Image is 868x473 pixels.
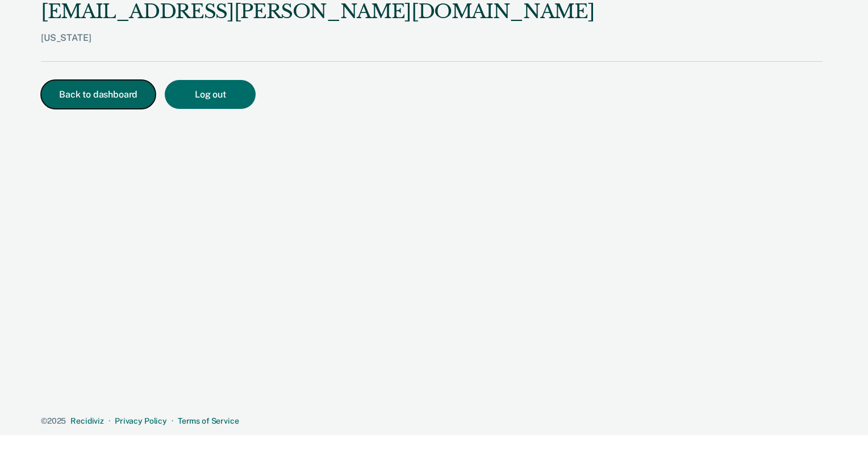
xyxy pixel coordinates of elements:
a: Privacy Policy [115,416,167,425]
button: Log out [165,80,256,109]
button: Back to dashboard [41,80,156,109]
div: [US_STATE] [41,32,594,61]
div: · · [41,416,823,426]
span: © 2025 [41,416,66,425]
a: Terms of Service [178,416,239,425]
a: Back to dashboard [41,90,165,99]
a: Recidiviz [70,416,104,425]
